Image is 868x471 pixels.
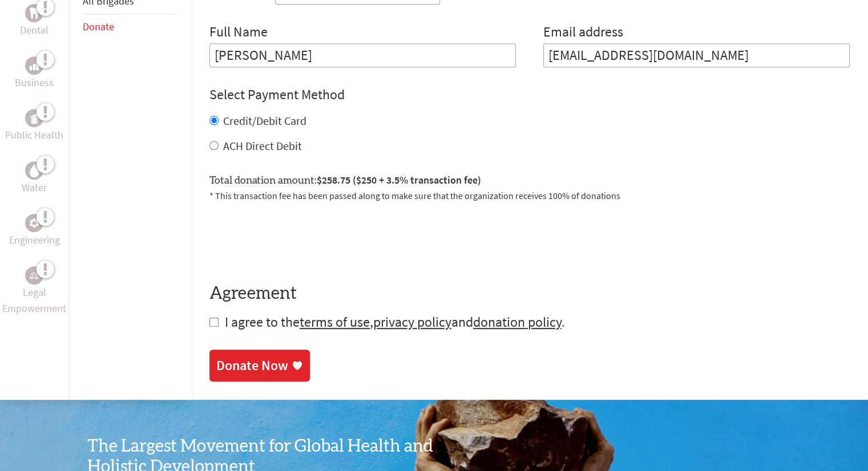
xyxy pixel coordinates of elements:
img: Engineering [30,218,39,228]
p: Dental [20,22,49,38]
h4: Select Payment Method [209,86,850,104]
label: Total donation amount: [209,172,481,189]
div: Donate Now [216,356,288,375]
a: WaterWater [22,161,47,196]
a: Legal EmpowermentLegal Empowerment [2,266,66,316]
h4: Agreement [209,283,850,304]
a: privacy policy [373,313,451,331]
a: Donate [83,20,114,33]
p: Public Health [5,127,63,143]
div: Business [25,56,43,75]
div: Water [25,161,43,180]
label: ACH Direct Debit [223,139,302,153]
label: Email address [543,23,623,43]
a: EngineeringEngineering [9,214,60,248]
div: Legal Empowerment [25,266,43,285]
p: Legal Empowerment [2,285,66,316]
a: BusinessBusiness [15,56,54,91]
img: Water [30,164,39,177]
input: Your Email [543,43,850,67]
a: terms of use [300,313,370,331]
img: Legal Empowerment [30,272,39,279]
a: Donate Now [209,350,310,381]
div: Public Health [25,109,43,127]
p: Business [15,75,54,91]
p: * This transaction fee has been passed along to make sure that the organization receives 100% of ... [209,189,850,202]
div: Engineering [25,214,43,232]
img: Dental [30,8,39,19]
label: Full Name [209,23,268,43]
p: Engineering [9,232,60,248]
li: Donate [83,14,177,39]
span: I agree to the , and . [225,313,565,331]
img: Business [30,61,39,70]
label: Credit/Debit Card [223,113,306,128]
a: donation policy [473,313,562,331]
iframe: reCAPTCHA [209,216,383,261]
span: $258.75 ($250 + 3.5% transaction fee) [317,173,481,186]
p: Water [22,180,47,196]
a: Public HealthPublic Health [5,109,63,143]
input: Enter Full Name [209,43,516,67]
div: Dental [25,4,43,22]
img: Public Health [30,112,39,124]
a: DentalDental [20,4,49,38]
